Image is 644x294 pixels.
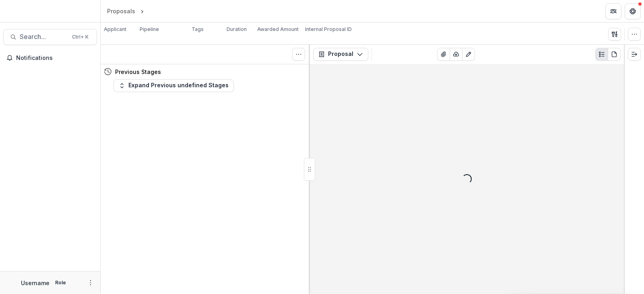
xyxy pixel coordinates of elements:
[313,48,368,61] button: Proposal
[3,51,97,64] button: Notifications
[292,48,305,61] button: Toggle View Cancelled Tasks
[257,26,299,33] p: Awarded Amount
[107,7,135,15] div: Proposals
[21,279,50,287] p: Username
[104,26,126,33] p: Applicant
[227,26,247,33] p: Duration
[20,33,67,41] span: Search...
[53,279,68,286] p: Role
[70,33,90,41] div: Ctrl + K
[16,55,94,62] span: Notifications
[86,278,95,288] button: More
[608,48,621,61] button: PDF view
[605,3,621,19] button: Partners
[140,26,159,33] p: Pipeline
[437,48,450,61] button: View Attached Files
[114,79,234,92] button: Expand Previous undefined Stages
[104,5,138,17] a: Proposals
[305,26,352,33] p: Internal Proposal ID
[104,5,180,17] nav: breadcrumb
[192,26,204,33] p: Tags
[625,3,641,19] button: Get Help
[3,29,97,45] button: Search...
[628,48,641,61] button: Expand right
[115,68,161,76] h4: Previous Stages
[595,48,608,61] button: Plaintext view
[462,48,475,61] button: Edit as form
